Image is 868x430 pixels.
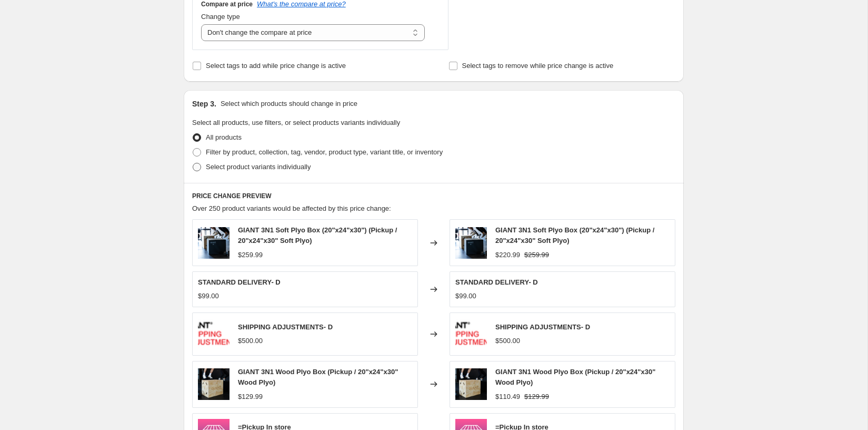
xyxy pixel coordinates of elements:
[524,250,549,260] strike: $259.99
[524,392,549,402] strike: $129.99
[455,318,487,350] img: 79_80x.png
[238,368,398,386] span: GIANT 3N1 Wood Plyo Box (Pickup / 20"x24"x30" Wood Plyo)
[198,227,230,259] img: ScreenShot2024-02-21at4.52.36PM_80x.png
[495,250,520,260] div: $220.99
[198,278,281,286] span: STANDARD DELIVERY- D
[238,323,333,331] span: SHIPPING ADJUSTMENTS- D
[238,336,263,346] div: $500.00
[495,336,520,346] div: $500.00
[495,226,654,245] span: GIANT 3N1 Soft Plyo Box (20"x24"x30") (Pickup / 20"x24"x30" Soft Plyo)
[198,368,230,400] img: ScreenShot2024-02-21at4.52.18PM_80x.png
[221,99,357,109] p: Select which products should change in price
[206,148,443,156] span: Filter by product, collection, tag, vendor, product type, variant title, or inventory
[455,227,487,259] img: ScreenShot2024-02-21at4.52.36PM_80x.png
[455,278,538,286] span: STANDARD DELIVERY- D
[206,163,311,171] span: Select product variants individually
[206,62,346,70] span: Select tags to add while price change is active
[192,99,216,109] h2: Step 3.
[206,133,242,141] span: All products
[198,291,219,301] div: $99.00
[192,204,391,212] span: Over 250 product variants would be affected by this price change:
[192,119,400,126] span: Select all products, use filters, or select products variants individually
[495,323,590,331] span: SHIPPING ADJUSTMENTS- D
[201,13,240,21] span: Change type
[462,62,614,70] span: Select tags to remove while price change is active
[455,291,476,301] div: $99.00
[455,368,487,400] img: ScreenShot2024-02-21at4.52.18PM_80x.png
[198,318,230,350] img: 79_80x.png
[238,392,263,402] div: $129.99
[238,250,263,260] div: $259.99
[495,368,655,386] span: GIANT 3N1 Wood Plyo Box (Pickup / 20"x24"x30" Wood Plyo)
[238,226,397,245] span: GIANT 3N1 Soft Plyo Box (20"x24"x30") (Pickup / 20"x24"x30" Soft Plyo)
[192,192,675,200] h6: PRICE CHANGE PREVIEW
[495,392,520,402] div: $110.49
